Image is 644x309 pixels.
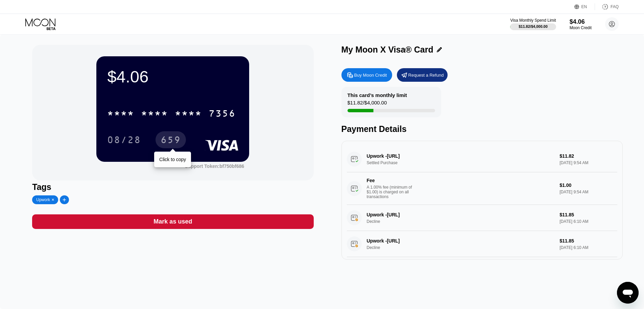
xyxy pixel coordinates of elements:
div: Request a Refund [397,68,448,82]
div: Buy Moon Credit [354,72,387,78]
div: $1.00 [559,182,617,188]
div: Moon Credit [570,25,592,30]
div: [DATE] 9:54 AM [559,190,617,194]
div: $4.06 [570,18,592,25]
div: My Moon X Visa® Card [341,45,433,55]
div: 08/28 [107,135,141,146]
div: Payment Details [341,124,623,134]
div: Fee [367,178,414,183]
div: Click to copy [159,157,186,162]
div: A 1.00% fee (minimum of $1.00) is charged on all transactions [367,185,418,199]
div: Visa Monthly Spend Limit$11.82/$4,000.00 [510,18,556,30]
div: This card’s monthly limit [348,92,407,98]
div: FAQ [611,4,619,9]
div: FeeA 1.00% fee (minimum of $1.00) is charged on all transactions$1.00[DATE] 9:54 AM [347,172,617,205]
iframe: Button to launch messaging window [617,282,639,304]
div: $11.82 / $4,000.00 [348,100,387,109]
div: FAQ [595,3,619,10]
div: $11.82 / $4,000.00 [519,24,548,28]
div: 659 [156,131,186,148]
div: 7356 [209,109,236,120]
div: $4.06 [107,67,238,86]
div: Support Token:bf750bf686 [185,163,244,169]
div: Visa Monthly Spend Limit [510,18,556,23]
div: Upwork [36,197,50,202]
div: 08/28 [102,131,146,148]
div: 659 [161,135,181,146]
div: Mark as used [32,214,313,229]
div: Buy Moon Credit [341,68,392,82]
div: EN [574,3,595,10]
div: $4.06Moon Credit [570,18,592,30]
div: Mark as used [153,218,192,226]
div: Request a Refund [408,72,444,78]
div: Tags [32,182,313,192]
div: Support Token: bf750bf686 [185,163,244,169]
div: EN [581,4,587,9]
